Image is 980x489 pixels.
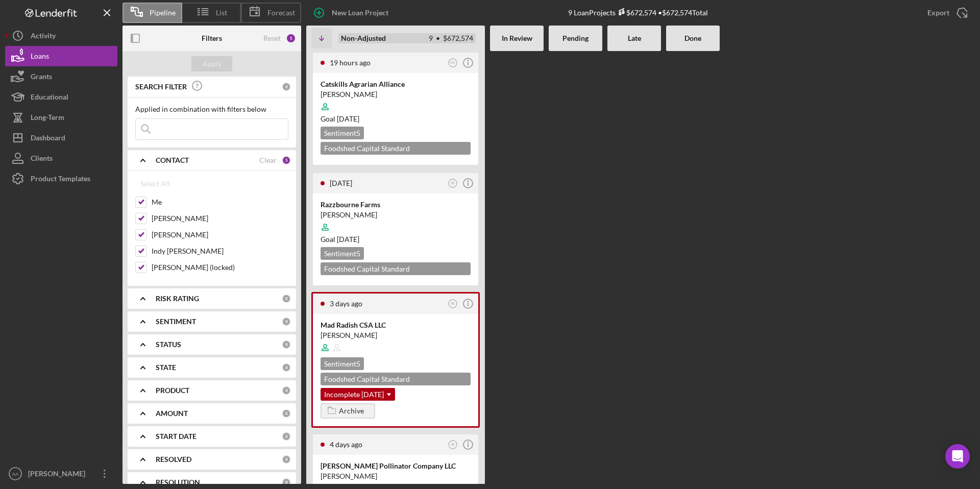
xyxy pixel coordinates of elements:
a: Product Templates [5,168,117,189]
button: IB [446,438,460,452]
div: 0 [282,294,291,303]
div: [PERSON_NAME] [321,89,471,100]
label: Indy [PERSON_NAME] [152,246,288,256]
div: Razzbourne Farms [321,200,471,210]
div: Applied in combination with filters below [135,105,288,113]
div: Sentiment 5 [321,357,364,370]
div: Sentiment 5 [321,127,364,139]
div: Product Templates [31,168,90,191]
b: Non-Adjusted [341,34,386,42]
div: [PERSON_NAME] Pollinator Company LLC [321,461,471,471]
time: 2025-08-28 13:15 [330,179,352,187]
label: [PERSON_NAME] (locked) [152,262,288,273]
button: Grants [5,66,117,87]
div: 0 [282,317,291,326]
div: Loans [31,46,49,69]
div: [PERSON_NAME] [26,463,92,486]
div: 0 [282,386,291,395]
div: [PERSON_NAME] [321,210,471,220]
a: [DATE]IBRazzbourne Farms[PERSON_NAME]Goal [DATE]Sentiment5Foodshed Capital Standard Application$2... [311,172,480,287]
div: Foodshed Capital Standard Application $200,000 [321,142,471,155]
b: Pending [562,34,589,42]
button: Export [917,3,975,23]
b: Late [628,34,641,42]
div: Catskills Agrarian Alliance [321,79,471,89]
div: $672,574 [616,8,656,17]
b: STATE [156,363,176,372]
div: 0 [282,478,291,487]
a: 19 hours agoESCatskills Agrarian Alliance[PERSON_NAME]Goal [DATE]Sentiment5Foodshed Capital Stand... [311,51,480,166]
b: PRODUCT [156,386,189,395]
b: RESOLVED [156,455,191,463]
button: Loans [5,46,117,66]
span: Goal [321,235,359,243]
text: AA [12,471,19,477]
div: 0 [282,409,291,418]
button: Clients [5,148,117,168]
time: 2025-08-28 19:43 [330,58,371,67]
button: Apply [191,56,232,71]
span: Forecast [267,9,295,17]
div: 0 [282,340,291,349]
span: Goal [321,114,359,123]
div: Activity [31,26,56,48]
b: SEARCH FILTER [135,83,187,91]
div: 0 [282,82,291,91]
div: 5 [282,156,291,165]
button: Long-Term [5,107,117,128]
text: ES [451,61,455,64]
div: Dashboard [31,128,65,151]
div: [PERSON_NAME] [321,471,471,481]
div: 5 [286,33,296,43]
button: Select All [135,174,175,194]
span: • [435,35,441,42]
span: List [216,9,227,17]
div: Export [927,3,949,23]
label: Me [152,197,288,207]
label: [PERSON_NAME] [152,230,288,240]
div: Long-Term [31,107,64,130]
label: [PERSON_NAME] [152,213,288,224]
button: Dashboard [5,128,117,148]
b: START DATE [156,432,197,441]
b: In Review [502,34,532,42]
b: STATUS [156,340,181,349]
div: 9 Loan Projects • $672,574 Total [568,8,708,17]
div: Open Intercom Messenger [945,444,970,469]
b: RISK RATING [156,295,199,303]
div: Clear [259,156,277,164]
button: Educational [5,87,117,107]
b: SENTIMENT [156,317,196,326]
b: CONTACT [156,156,189,164]
span: Pipeline [150,9,176,17]
div: Mad Radish CSA LLC [321,320,471,330]
div: 0 [282,455,291,464]
div: New Loan Project [332,3,388,23]
text: IB [451,181,454,185]
button: ES [446,56,460,70]
a: Activity [5,26,117,46]
div: Reset [263,34,281,42]
div: Clients [31,148,53,171]
button: AA[PERSON_NAME] [5,463,117,484]
b: Done [684,34,701,42]
b: AMOUNT [156,409,188,418]
div: 0 [282,363,291,372]
time: 09/15/2025 [337,235,359,243]
text: IB [451,443,454,446]
time: 2025-08-26 12:59 [330,299,362,308]
a: 3 days agoIBMad Radish CSA LLC[PERSON_NAME]Sentiment5Foodshed Capital Standard Application$100,00... [311,292,480,428]
div: Archive [339,403,364,419]
button: IB [446,297,460,311]
div: Sentiment 5 [321,247,364,260]
div: Apply [203,56,222,71]
button: IB [446,177,460,190]
div: 9 $672,574 [429,34,473,42]
div: Select All [140,174,170,194]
